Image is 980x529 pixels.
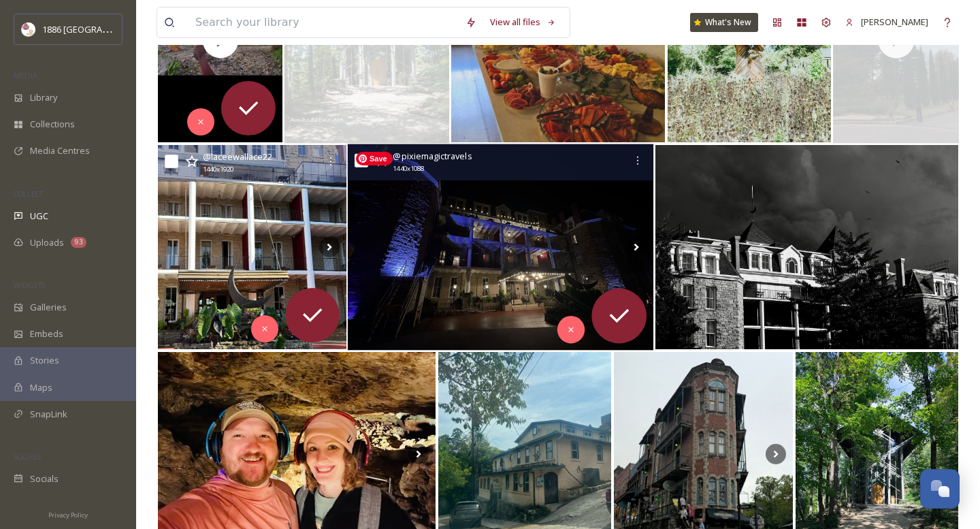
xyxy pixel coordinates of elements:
span: UGC [30,210,48,223]
a: Privacy Policy [48,506,88,522]
span: MEDIA [14,70,37,80]
span: Maps [30,381,52,394]
span: WIDGETS [14,280,45,290]
img: The one where we stayed in a haunted hotel 👻🖤🫣#1886crescenthotel #eurekasprings [158,145,346,349]
span: Privacy Policy [48,511,88,519]
span: Stories [30,354,59,367]
span: SOCIALS [14,451,41,462]
span: @ pixiemagictravels [393,150,472,162]
span: Socials [30,472,59,485]
span: Collections [30,118,75,131]
span: Save [356,152,393,165]
img: Survived the Crescent Hotel Ghost Tour… unless this is a ghost posting 👻 Historic hauntings, cree... [348,144,654,351]
span: Media Centres [30,144,90,157]
span: @ laceewallace22 [203,150,272,163]
span: 1440 x 1920 [203,165,233,174]
span: 1440 x 1088 [393,164,424,174]
button: Open Chat [920,469,960,509]
a: View all files [483,9,563,35]
span: SnapLink [30,408,67,421]
input: Search your library [189,7,459,37]
span: Library [30,91,57,104]
span: Embeds [30,327,63,340]
span: 1886 [GEOGRAPHIC_DATA] [42,22,150,35]
span: COLLECT [14,189,43,199]
img: logos.png [22,22,35,36]
a: [PERSON_NAME] [838,9,935,35]
div: 93 [71,237,86,248]
span: Uploads [30,236,64,249]
span: Galleries [30,301,67,314]
a: What's New [690,13,758,32]
span: [PERSON_NAME] [861,16,928,28]
img: The crescent1886 this evening. I had to climb that ladder on the far right side one time for a ph... [655,145,958,349]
